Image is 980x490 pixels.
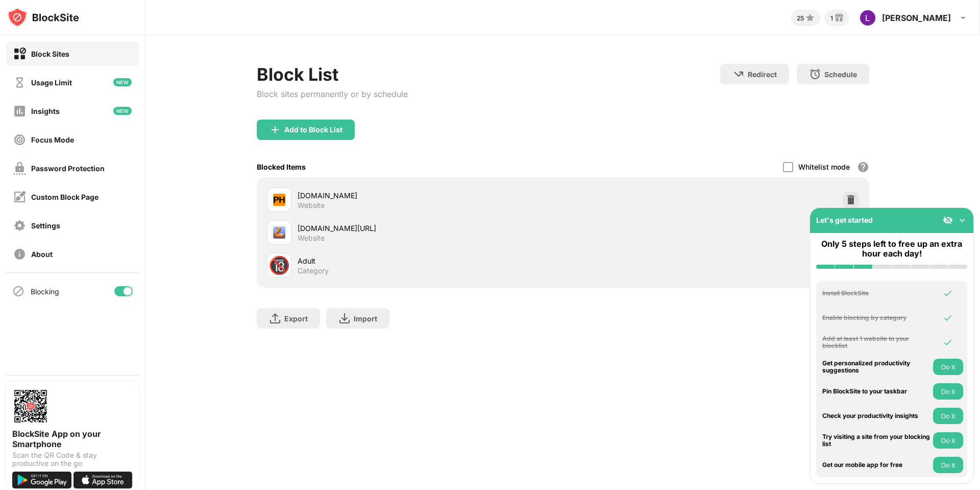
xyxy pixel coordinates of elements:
[13,219,26,232] img: settings-off.svg
[824,70,857,79] div: Schedule
[12,451,133,468] div: Scan the QR Code & stay productive on the go
[13,248,26,261] img: about-off.svg
[816,239,967,259] div: Only 5 steps left to free up an extra hour each day!
[804,12,816,24] img: points-small.svg
[797,14,804,22] div: 25
[822,461,930,469] div: Get our mobile app for free
[943,215,953,225] img: eye-not-visible.svg
[73,472,133,488] img: download-on-the-app-store.svg
[12,429,133,449] div: BlockSite App on your Smartphone
[933,432,963,449] button: Do it
[12,472,71,488] img: get-it-on-google-play.svg
[943,313,953,323] img: omni-check.svg
[268,255,290,276] div: 🔞
[31,50,69,58] div: Block Sites
[31,107,60,115] div: Insights
[13,105,26,118] img: insights-off.svg
[257,89,408,99] div: Block sites permanently or by schedule
[933,408,963,424] button: Do it
[298,201,325,210] div: Website
[798,162,850,171] div: Whitelist mode
[13,191,26,203] img: customize-block-page-off.svg
[354,314,377,323] div: Import
[822,433,930,448] div: Try visiting a site from your blocking list
[830,14,833,22] div: 1
[943,337,953,347] img: omni-check.svg
[933,457,963,473] button: Do it
[31,193,99,201] div: Custom Block Page
[113,78,132,86] img: new-icon.svg
[257,64,408,85] div: Block List
[957,215,967,225] img: omni-setup-toggle.svg
[298,234,325,243] div: Website
[816,216,873,224] div: Let's get started
[31,135,74,144] div: Focus Mode
[298,223,563,234] div: [DOMAIN_NAME][URL]
[822,335,930,350] div: Add at least 1 website to your blocklist
[933,359,963,375] button: Do it
[943,288,953,298] img: omni-check.svg
[12,285,24,297] img: blocking-icon.svg
[860,10,876,26] img: ACg8ocJQYVcaRWFq4aVpdP4FtDkFqPgu-wZGQRJOv-HE_gDRCYhEug=s96-c
[273,226,285,239] img: favicons
[31,250,53,259] div: About
[13,76,26,89] img: time-usage-off.svg
[7,7,79,28] img: logo-blocksite.svg
[257,162,306,171] div: Blocked Items
[833,12,845,24] img: reward-small.svg
[12,388,49,425] img: options-page-qr-code.png
[13,133,26,146] img: focus-off.svg
[113,107,132,115] img: new-icon.svg
[748,70,777,79] div: Redirect
[284,126,342,134] div: Add to Block List
[822,314,930,321] div: Enable blocking by category
[298,190,563,201] div: [DOMAIN_NAME]
[13,162,26,175] img: password-protection-off.svg
[822,360,930,375] div: Get personalized productivity suggestions
[31,164,105,173] div: Password Protection
[822,290,930,297] div: Install BlockSite
[284,314,308,323] div: Export
[298,266,329,275] div: Category
[933,383,963,400] button: Do it
[822,412,930,419] div: Check your productivity insights
[31,78,72,87] div: Usage Limit
[31,287,59,296] div: Blocking
[298,255,563,266] div: Adult
[273,194,285,206] img: favicons
[13,48,26,60] img: block-on.svg
[882,13,951,23] div: [PERSON_NAME]
[822,388,930,395] div: Pin BlockSite to your taskbar
[31,221,60,230] div: Settings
